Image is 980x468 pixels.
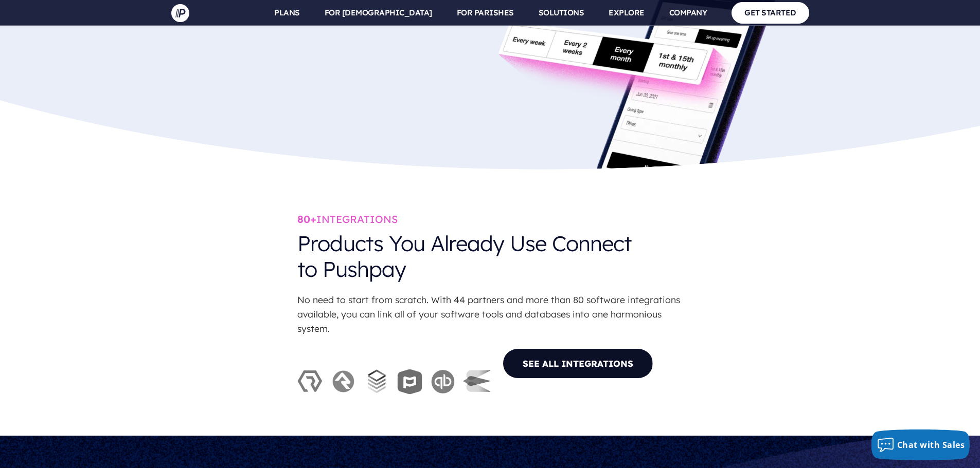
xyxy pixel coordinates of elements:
span: Chat with Sales [897,439,965,451]
button: Chat with Sales [871,429,970,460]
h2: INTEGRATIONS [297,213,683,226]
b: 80+ [297,213,316,226]
a: GET STARTED [732,2,809,23]
a: SEE ALL INTEGRATIONS [503,348,653,379]
img: logos-integrations.png [297,369,490,395]
p: Products You Already Use Connect to Pushpay [297,226,632,287]
p: No need to start from scratch. With 44 partners and more than 80 software integrations available,... [297,287,683,341]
